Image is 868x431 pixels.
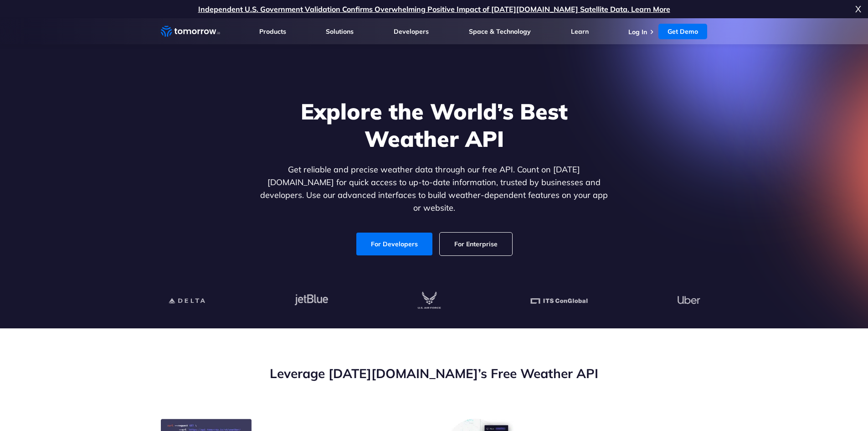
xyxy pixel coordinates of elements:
a: Space & Technology [469,27,531,36]
a: Independent U.S. Government Validation Confirms Overwhelming Positive Impact of [DATE][DOMAIN_NAM... [198,5,670,14]
h2: Leverage [DATE][DOMAIN_NAME]’s Free Weather API [161,365,708,382]
h1: Explore the World’s Best Weather API [258,98,610,152]
a: Log In [628,28,647,36]
a: Solutions [326,27,354,36]
a: For Developers [356,233,432,255]
a: For Enterprise [440,233,512,255]
a: Get Demo [658,24,707,39]
a: Home link [161,25,220,38]
a: Products [259,27,286,36]
p: Get reliable and precise weather data through our free API. Count on [DATE][DOMAIN_NAME] for quic... [258,163,610,214]
a: Learn [571,27,589,36]
a: Developers [394,27,429,36]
